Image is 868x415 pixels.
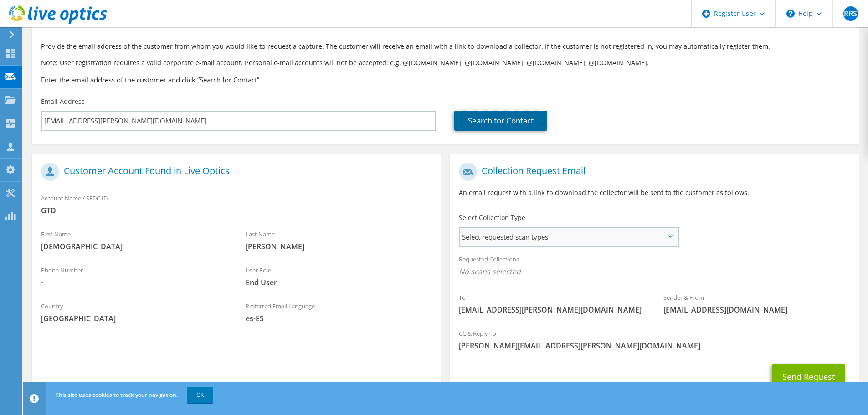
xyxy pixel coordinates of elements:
[459,305,645,315] span: [EMAIL_ADDRESS][PERSON_NAME][DOMAIN_NAME]
[459,213,525,222] label: Select Collection Type
[246,313,432,323] span: es-ES
[459,341,849,351] span: [PERSON_NAME][EMAIL_ADDRESS][PERSON_NAME][DOMAIN_NAME]
[32,297,236,328] div: Country
[459,266,849,277] span: No scans selected
[450,250,858,283] div: Requested Collections
[459,188,849,198] p: An email request with a link to download the collector will be sent to the customer as follows.
[41,75,850,85] h3: Enter the email address of the customer and click “Search for Contact”.
[236,297,441,328] div: Preferred Email Language
[450,324,858,355] div: CC & Reply To
[654,288,859,319] div: Sender & From
[246,277,432,287] span: End User
[32,261,236,292] div: Phone Number
[41,97,85,106] label: Email Address
[41,163,427,181] h1: Customer Account Found in Live Optics
[236,261,441,292] div: User Role
[41,41,850,51] p: Provide the email address of the customer from whom you would like to request a capture. The cust...
[450,288,654,319] div: To
[843,6,858,21] span: RRS
[454,111,547,131] a: Search for Contact
[187,387,213,403] a: OK
[41,205,431,215] span: GTD
[41,313,227,323] span: [GEOGRAPHIC_DATA]
[786,10,795,18] svg: \n
[41,277,227,287] span: -
[663,305,850,315] span: [EMAIL_ADDRESS][DOMAIN_NAME]
[32,189,441,220] div: Account Name / SFDC ID
[236,225,441,256] div: Last Name
[459,163,845,181] h1: Collection Request Email
[460,228,678,246] span: Select requested scan types
[41,58,850,68] p: Note: User registration requires a valid corporate e-mail account. Personal e-mail accounts will ...
[56,391,178,399] span: This site uses cookies to track your navigation.
[772,364,845,389] button: Send Request
[41,241,227,251] span: [DEMOGRAPHIC_DATA]
[32,225,236,256] div: First Name
[246,241,432,251] span: [PERSON_NAME]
